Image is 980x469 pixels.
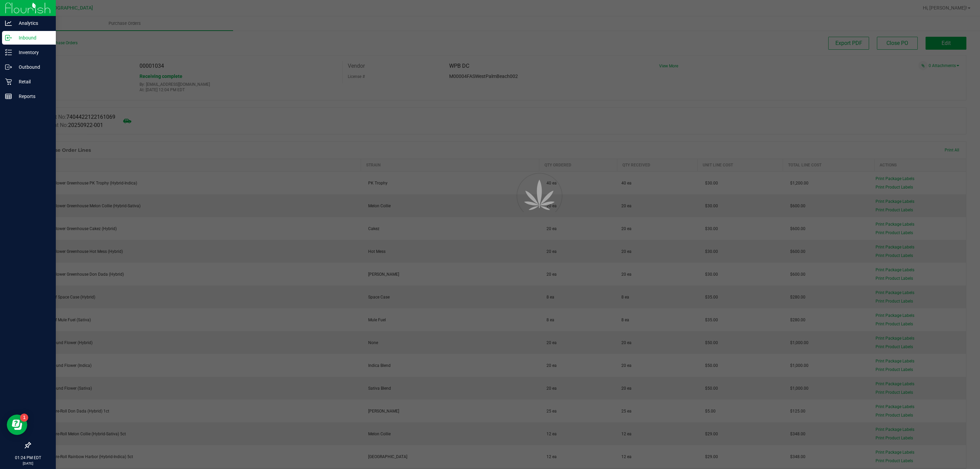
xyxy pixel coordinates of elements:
[7,415,27,435] iframe: Resource center
[20,414,28,422] iframe: Resource center unread badge
[12,78,53,86] p: Retail
[5,49,12,56] inline-svg: Inventory
[5,34,12,41] inline-svg: Inbound
[12,34,53,42] p: Inbound
[3,455,53,461] p: 01:24 PM EDT
[5,20,12,27] inline-svg: Analytics
[12,92,53,100] p: Reports
[12,63,53,71] p: Outbound
[12,48,53,56] p: Inventory
[3,461,53,466] p: [DATE]
[5,93,12,100] inline-svg: Reports
[12,19,53,27] p: Analytics
[5,78,12,85] inline-svg: Retail
[5,64,12,70] inline-svg: Outbound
